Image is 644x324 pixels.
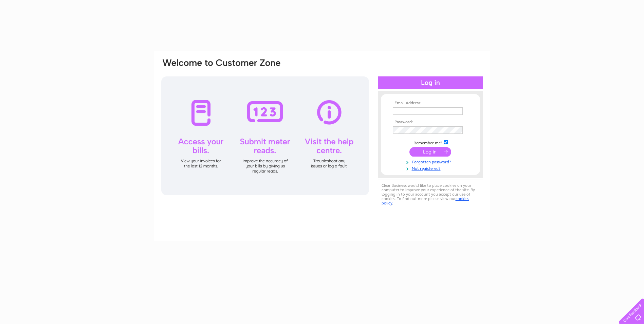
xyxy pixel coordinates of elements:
[382,196,469,205] a: cookies policy
[378,180,483,209] div: Clear Business would like to place cookies on your computer to improve your experience of the sit...
[391,139,470,146] td: Remember me?
[391,120,470,125] th: Password:
[409,147,451,157] input: Submit
[391,101,470,106] th: Email Address:
[393,165,470,171] a: Not registered?
[393,158,470,165] a: Forgotten password?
